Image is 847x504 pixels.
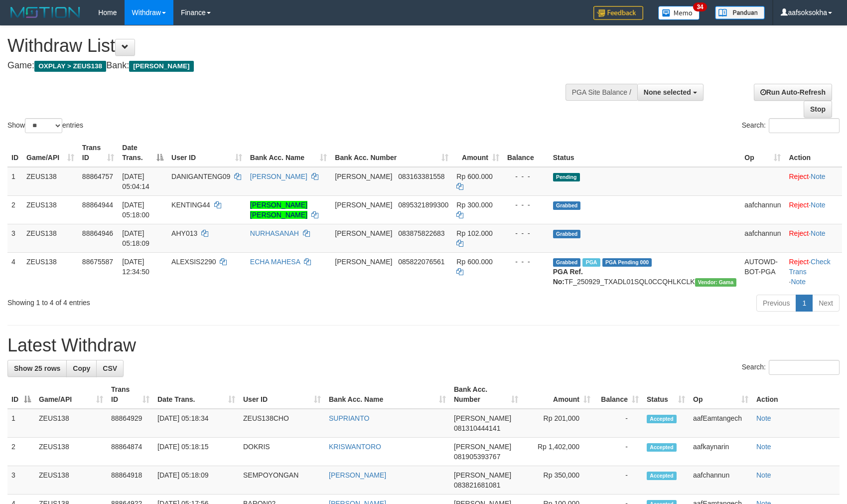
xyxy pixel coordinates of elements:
[171,229,197,237] span: AHY013
[454,481,500,489] span: Copy 083821681081 to clipboard
[689,438,752,466] td: aafkaynarin
[789,201,809,209] a: Reject
[769,118,840,133] input: Search:
[553,173,580,181] span: Pending
[73,364,90,372] span: Copy
[452,139,503,167] th: Amount: activate to sort column ascending
[789,229,809,237] a: Reject
[789,258,809,266] a: Reject
[107,438,153,466] td: 88864874
[35,380,107,409] th: Game/API: activate to sort column ascending
[153,409,239,438] td: [DATE] 05:18:34
[689,409,752,438] td: aafEamtangech
[171,172,230,180] span: DANIGANTENG09
[756,295,796,312] a: Previous
[785,195,842,224] td: ·
[582,258,600,267] span: Marked by aafpengsreynich
[335,201,392,209] span: [PERSON_NAME]
[456,258,492,266] span: Rp 600.000
[398,229,444,237] span: Copy 083875822683 to clipboard
[171,201,210,209] span: KENTING44
[246,139,331,167] th: Bank Acc. Name: activate to sort column ascending
[796,295,813,312] a: 1
[82,172,113,180] span: 88864757
[122,258,149,276] span: [DATE] 12:34:50
[239,409,325,438] td: ZEUS138CHO
[769,360,840,375] input: Search:
[82,201,113,209] span: 88864944
[22,195,78,224] td: ZEUS138
[22,167,78,196] td: ZEUS138
[791,278,806,286] a: Note
[454,453,500,461] span: Copy 081905393767 to clipboard
[812,295,840,312] a: Next
[756,414,771,422] a: Note
[7,36,555,56] h1: Withdraw List
[7,360,67,377] a: Show 25 rows
[335,229,392,237] span: [PERSON_NAME]
[594,380,643,409] th: Balance: activate to sort column ascending
[742,118,840,133] label: Search:
[7,252,22,291] td: 4
[456,172,492,180] span: Rp 600.000
[594,409,643,438] td: -
[695,278,737,287] span: Vendor URL: https://trx31.1velocity.biz
[107,409,153,438] td: 88864929
[239,438,325,466] td: DOKRIS
[329,414,369,422] a: SUPRIANTO
[756,471,771,479] a: Note
[752,380,840,409] th: Action
[398,201,448,209] span: Copy 0895321899300 to clipboard
[331,139,452,167] th: Bank Acc. Number: activate to sort column ascending
[456,229,492,237] span: Rp 102.000
[250,201,307,219] a: [PERSON_NAME] [PERSON_NAME]
[35,409,107,438] td: ZEUS138
[785,139,842,167] th: Action
[693,2,706,11] span: 34
[507,257,545,267] div: - - -
[239,466,325,495] td: SEMPOYONGAN
[14,364,60,372] span: Show 25 rows
[96,360,124,377] a: CSV
[522,466,594,495] td: Rp 350,000
[740,195,785,224] td: aafchannun
[785,252,842,291] td: · ·
[153,380,239,409] th: Date Trans.: activate to sort column ascending
[82,229,113,237] span: 88864946
[22,139,78,167] th: Game/API: activate to sort column ascending
[658,6,700,20] img: Button%20Memo.svg
[644,88,691,96] span: None selected
[456,201,492,209] span: Rp 300.000
[7,380,35,409] th: ID: activate to sort column descending
[7,438,35,466] td: 2
[637,84,704,101] button: None selected
[335,258,392,266] span: [PERSON_NAME]
[329,443,381,451] a: KRISWANTORO
[250,229,299,237] a: NURHASANAH
[503,139,549,167] th: Balance
[454,414,511,422] span: [PERSON_NAME]
[789,258,830,276] a: Check Trans
[454,424,500,432] span: Copy 081310444141 to clipboard
[107,466,153,495] td: 88864918
[553,268,583,286] b: PGA Ref. No:
[107,380,153,409] th: Trans ID: activate to sort column ascending
[7,61,555,71] h4: Game: Bank:
[398,172,444,180] span: Copy 083163381558 to clipboard
[553,230,581,238] span: Grabbed
[754,84,832,101] a: Run Auto-Refresh
[7,139,22,167] th: ID
[553,201,581,210] span: Grabbed
[103,364,117,372] span: CSV
[647,443,677,452] span: Accepted
[593,6,643,20] img: Feedback.jpg
[7,5,83,20] img: MOTION_logo.png
[7,294,345,308] div: Showing 1 to 4 of 4 entries
[34,61,106,72] span: OXPLAY > ZEUS138
[35,466,107,495] td: ZEUS138
[122,201,149,219] span: [DATE] 05:18:00
[329,471,386,479] a: [PERSON_NAME]
[507,228,545,238] div: - - -
[549,139,741,167] th: Status
[740,252,785,291] td: AUTOWD-BOT-PGA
